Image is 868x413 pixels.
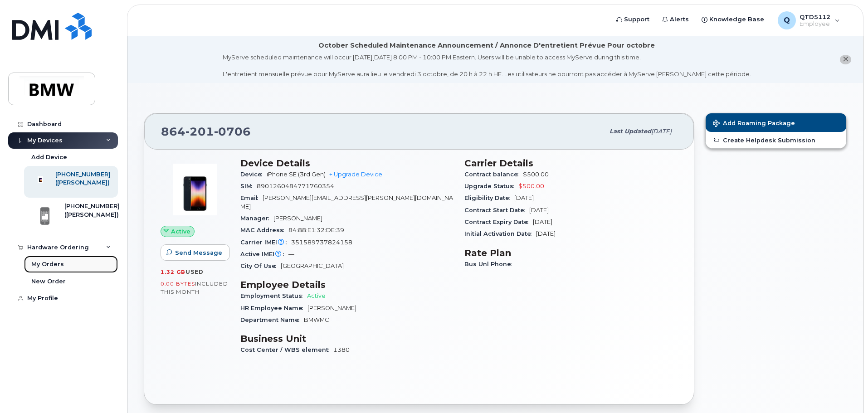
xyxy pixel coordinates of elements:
[273,215,322,222] span: [PERSON_NAME]
[240,239,291,246] span: Carrier IMEI
[291,239,352,246] span: 351589737824158
[240,227,288,233] span: MAC Address
[161,281,195,287] span: 0.00 Bytes
[240,346,333,353] span: Cost Center / WBS element
[464,261,516,267] span: Bus Unl Phone
[464,171,523,178] span: Contract balance
[514,194,534,201] span: [DATE]
[713,120,795,128] span: Add Roaming Package
[223,53,751,78] div: MyServe scheduled maintenance will occur [DATE][DATE] 8:00 PM - 10:00 PM Eastern. Users will be u...
[518,183,544,189] span: $500.00
[464,207,529,214] span: Contract Start Date
[318,41,655,50] div: October Scheduled Maintenance Announcement / Annonce D'entretient Prévue Pour octobre
[240,292,307,299] span: Employment Status
[610,128,651,135] span: Last updated
[523,171,549,178] span: $500.00
[240,262,281,269] span: City Of Use
[329,171,382,178] a: + Upgrade Device
[529,207,549,214] span: [DATE]
[185,125,214,138] span: 201
[307,292,326,299] span: Active
[840,55,851,64] button: close notification
[240,194,453,209] span: [PERSON_NAME][EMAIL_ADDRESS][PERSON_NAME][DOMAIN_NAME]
[706,113,846,132] button: Add Roaming Package
[161,125,251,138] span: 864
[240,215,273,222] span: Manager
[307,305,356,311] span: [PERSON_NAME]
[240,171,267,178] span: Device
[464,183,518,189] span: Upgrade Status
[240,158,454,169] h3: Device Details
[651,128,672,135] span: [DATE]
[168,162,222,217] img: image20231002-3703462-1angbar.jpeg
[240,279,454,290] h3: Employee Details
[706,132,846,148] a: Create Helpdesk Submission
[464,248,678,258] h3: Rate Plan
[257,183,334,189] span: 8901260484771760354
[281,262,344,269] span: [GEOGRAPHIC_DATA]
[240,194,263,201] span: Email
[464,219,533,225] span: Contract Expiry Date
[288,227,344,233] span: 84:88:E1:32:DE:39
[240,183,257,189] span: SIM
[304,316,329,323] span: BMWMC
[175,248,222,257] span: Send Message
[240,316,304,323] span: Department Name
[161,244,230,261] button: Send Message
[240,251,288,258] span: Active IMEI
[161,269,185,275] span: 1.32 GB
[240,305,307,311] span: HR Employee Name
[464,230,536,237] span: Initial Activation Date
[536,230,556,237] span: [DATE]
[288,251,294,258] span: —
[333,346,350,353] span: 1380
[464,158,678,169] h3: Carrier Details
[533,219,552,225] span: [DATE]
[185,268,204,275] span: used
[240,333,454,344] h3: Business Unit
[214,125,251,138] span: 0706
[267,171,326,178] span: iPhone SE (3rd Gen)
[464,194,514,201] span: Eligibility Date
[161,280,228,295] span: included this month
[829,374,861,406] iframe: Messenger Launcher
[171,227,190,236] span: Active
